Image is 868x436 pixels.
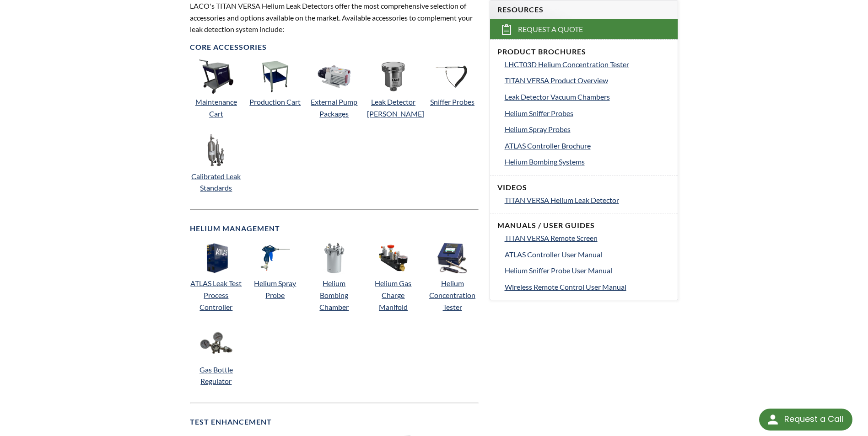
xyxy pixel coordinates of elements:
img: 8" x 3" Bombing Chamber [376,59,410,94]
h4: Manuals / User Guides [497,221,670,230]
img: 10" x 10" Bombing Chamber [317,59,351,94]
a: Gas Bottle Regulator [199,365,233,386]
h4: Core Accessories [190,43,478,52]
h4: Resources [497,5,670,15]
div: Request a Call [784,409,843,430]
img: 3" x 8" Bombing Chamber [199,59,233,94]
span: Helium Sniffer Probe User Manual [505,266,612,275]
span: ATLAS Controller User Manual [505,250,602,259]
a: Helium Spray Probe [254,279,296,299]
a: Helium Bombing Systems [505,156,670,168]
span: Helium Bombing Systems [505,157,585,166]
a: Helium Bombing Chamber [319,279,349,311]
img: 10" x 10" Bombing Chamber [258,241,292,275]
span: Request a Quote [518,25,583,34]
img: 8" x 3" Bombing Chamber [199,133,233,168]
a: Maintenance Cart [195,97,237,118]
a: Request a Quote [490,19,678,39]
img: 14" x 19" Bombing Chamber [317,241,351,275]
span: Wireless Remote Control User Manual [505,282,626,291]
a: Sniffer Probes [430,97,474,106]
a: External Pump Packages [311,97,357,118]
a: Helium Spray Probes [505,123,670,135]
a: Helium Sniffer Probes [505,107,670,119]
a: ATLAS Controller Brochure [505,140,670,152]
a: Helium Gas Charge Manifold [375,279,411,311]
h4: Test Enhancement [190,417,478,427]
a: LHCT03D Helium Concentration Tester [505,58,670,70]
img: 8" x 3" Bombing Chamber [435,241,469,275]
img: round button [766,412,780,427]
h4: Helium Management [190,224,478,234]
span: ATLAS Controller Brochure [505,141,591,150]
img: 3" x 8" Bombing Chamber [199,241,233,275]
img: 3" x 8" Bombing Chamber [258,59,292,94]
span: LHCT03D Helium Concentration Tester [505,60,629,69]
h4: Videos [497,183,670,192]
span: TITAN VERSA Helium Leak Detector [505,196,619,204]
div: Request a Call [759,409,852,431]
a: Wireless Remote Control User Manual [505,281,670,293]
a: Calibrated Leak Standards [191,172,241,192]
a: ATLAS Leak Test Process Controller [190,279,242,311]
a: Production Cart [249,97,301,106]
img: 14" x 19" Bombing Chamber [376,241,410,275]
a: Helium Concentration Tester [429,279,475,311]
img: 14" x 19" Bombing Chamber [435,59,469,94]
span: Leak Detector Vacuum Chambers [505,92,610,101]
span: TITAN VERSA Product Overview [505,76,608,85]
a: Leak Detector Vacuum Chambers [505,91,670,103]
h4: Product Brochures [497,47,670,57]
a: TITAN VERSA Helium Leak Detector [505,194,670,206]
span: TITAN VERSA Remote Screen [505,234,598,242]
a: Leak Detector [PERSON_NAME] [367,97,424,118]
a: TITAN VERSA Product Overview [505,74,670,86]
a: TITAN VERSA Remote Screen [505,232,670,244]
a: Helium Sniffer Probe User Manual [505,265,670,276]
span: Helium Sniffer Probes [505,109,573,117]
img: 14" x 19" Bombing Chamber [199,327,233,361]
a: ATLAS Controller User Manual [505,249,670,261]
span: Helium Spray Probes [505,125,571,133]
